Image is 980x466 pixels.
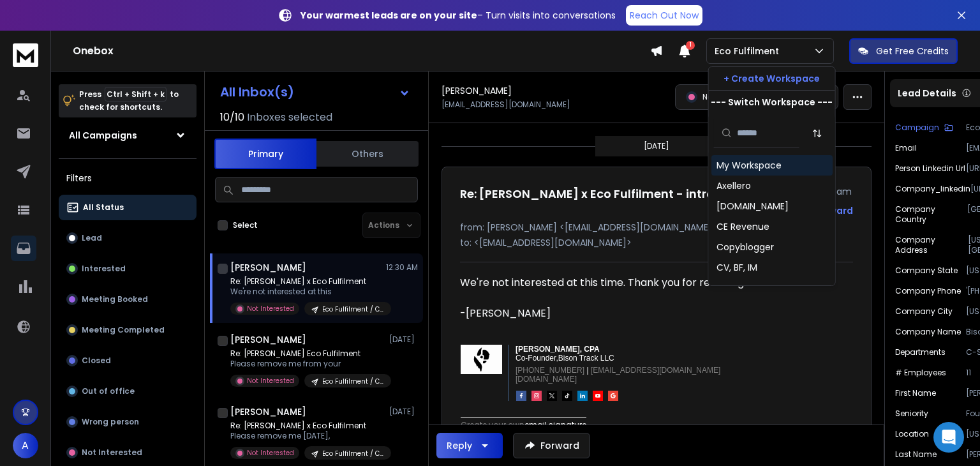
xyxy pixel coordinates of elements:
img: twitter [547,391,557,401]
img: instagram [531,391,542,401]
a: Create your ownemail signature [461,419,586,430]
button: Closed [59,348,197,373]
div: Reply [447,439,472,452]
p: --- Switch Workspace --- [711,96,833,109]
p: 12:30 AM [386,262,418,273]
img: logo [13,43,38,67]
p: Eco Fulfilment / Case Study / 11-50 [322,377,383,386]
button: A [13,433,38,458]
p: All Status [83,202,124,213]
p: Last Name [895,449,937,460]
h1: Onebox [73,43,650,59]
span: | [586,366,588,375]
div: We're not interested at this time. Thank you for reaching out. [460,275,833,290]
p: Interested [82,264,126,274]
button: All Inbox(s) [210,79,420,105]
a: [DOMAIN_NAME] [516,375,577,384]
p: We're not interested at this [230,287,383,297]
h1: All Campaigns [69,129,137,142]
img: photo [461,345,502,374]
button: All Campaigns [59,123,197,148]
p: Not Interested [82,447,142,458]
h1: All Inbox(s) [220,86,294,98]
button: Primary [214,139,316,169]
p: company_linkedin [895,184,970,194]
div: Axellero [716,179,751,192]
img: facebook [516,391,526,401]
p: Re: [PERSON_NAME] x Eco Fulfilment [230,421,383,431]
div: My Workspace [716,159,782,172]
img: linkedin [577,391,588,401]
p: Lead Details [898,87,956,100]
button: Others [316,140,419,168]
h1: Re: [PERSON_NAME] x Eco Fulfilment - intro [460,185,714,203]
p: Wrong person [82,417,139,427]
button: Interested [59,256,197,282]
p: Re: [PERSON_NAME] Eco Fulfilment [230,349,383,359]
p: First Name [895,388,936,398]
p: Get Free Credits [876,45,949,57]
p: Out of office [82,386,135,396]
p: Not Interested [247,304,294,313]
p: Not Interested [247,376,294,386]
h1: [PERSON_NAME] [230,405,306,418]
p: Lead [82,233,102,243]
p: location [895,429,929,439]
p: Eco Fulfilment / Case Study / 11-50 [322,449,383,458]
p: Company Name [895,327,961,337]
button: Wrong person [59,409,197,435]
button: All Status [59,195,197,220]
p: # Employees [895,368,946,378]
img: tiktok [562,391,572,401]
h3: Inboxes selected [247,110,332,125]
p: Press to check for shortcuts. [79,88,179,114]
p: Meeting Booked [82,294,148,304]
p: Eco Fulfilment [715,45,784,57]
span: 1 [686,41,695,50]
div: Open Intercom Messenger [933,422,964,453]
img: google [608,391,618,401]
div: -[PERSON_NAME] [460,306,833,321]
button: + Create Workspace [709,67,835,90]
button: Forward [513,433,590,458]
p: Company State [895,266,958,276]
button: Out of office [59,379,197,404]
button: Meeting Completed [59,317,197,343]
p: Company Country [895,204,967,225]
a: Reach Out Now [626,5,702,26]
p: Company Phone [895,286,961,296]
label: Select [233,220,258,230]
span: Ctrl + Shift + k [105,87,167,101]
button: Lead [59,225,197,251]
a: [PHONE_NUMBER] [516,366,584,375]
span: Bison Track LLC [558,354,614,363]
p: Email [895,143,917,153]
h1: [PERSON_NAME] [442,84,512,97]
img: youtube [593,391,603,401]
button: Not Interested [59,440,197,465]
p: Reach Out Now [630,9,699,22]
p: Company City [895,306,953,317]
span: Co-Founder [516,354,556,363]
h1: [PERSON_NAME] [230,261,306,274]
p: Closed [82,356,111,366]
p: Meeting Completed [82,325,165,335]
button: Reply [436,433,503,458]
strong: Your warmest leads are on your site [301,9,477,22]
p: – Turn visits into conversations [301,9,616,22]
div: , [516,345,815,363]
p: Please remove me [DATE], [230,431,383,441]
p: Eco Fulfilment / Case Study / 11-50 [322,304,383,314]
p: Re: [PERSON_NAME] x Eco Fulfilment [230,276,383,287]
div: CV, BF, IM [716,261,757,274]
p: + Create Workspace [724,72,820,85]
p: Seniority [895,409,928,419]
div: Copyblogger [716,241,774,253]
h3: Filters [59,169,197,187]
p: Company Address [895,235,968,255]
button: Get Free Credits [849,38,958,64]
p: Not Interested [702,92,755,102]
span: email signature [524,419,586,430]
